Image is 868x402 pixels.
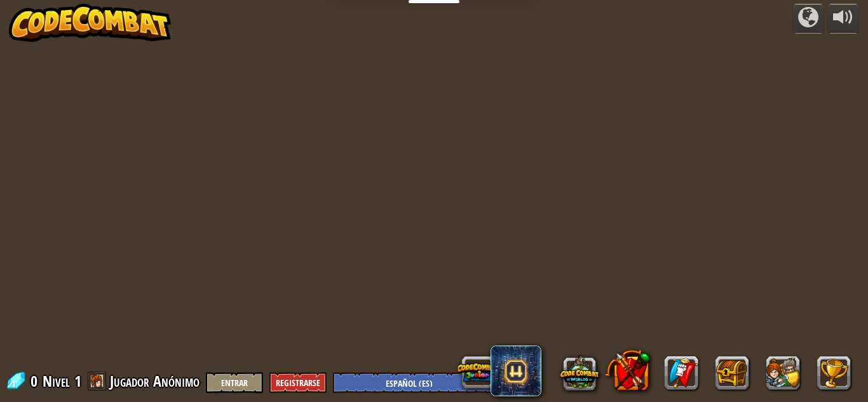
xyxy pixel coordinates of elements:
span: Jugador Anónimo [110,371,200,391]
span: Nivel [43,371,70,392]
button: Registrarse [269,372,327,393]
span: 1 [74,371,81,391]
img: CodeCombat - Learn how to code by playing a game [9,4,172,42]
button: Campañas [792,4,824,34]
span: 0 [31,371,41,391]
button: Entrar [206,372,263,393]
button: Ajustar volúmen [827,4,859,34]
